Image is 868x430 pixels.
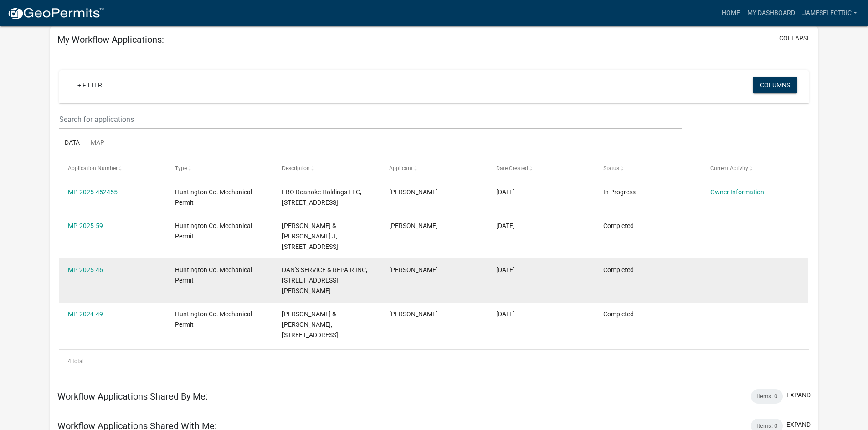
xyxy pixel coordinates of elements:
span: Description [282,165,310,172]
span: Huntington Co. Mechanical Permit [175,310,252,328]
a: MP-2025-59 [68,222,103,229]
div: 4 total [59,350,809,373]
span: Applicant [389,165,413,172]
span: Haley Rheinheimer [389,188,438,196]
a: jameselectric [799,5,861,22]
button: expand [786,390,811,400]
div: collapse [50,53,818,381]
span: Completed [603,266,634,273]
datatable-header-cell: Application Number [59,157,166,179]
span: Completed [603,310,634,318]
datatable-header-cell: Description [273,157,380,179]
span: 03/25/2024 [496,310,515,318]
span: Huntington Co. Mechanical Permit [175,266,252,284]
h5: Workflow Applications Shared By Me: [57,391,208,402]
button: expand [786,420,811,430]
span: Haley Rheinheimer [389,266,438,273]
span: Haley Rheinheimer [389,222,438,229]
span: LBO Roanoke Holdings LLC, 339 E 1st St, [282,188,361,206]
button: Columns [753,77,797,93]
a: MP-2025-452455 [68,188,118,196]
span: DAN'S SERVICE & REPAIR INC, 454 W Markle Rd, electrical [282,266,367,294]
datatable-header-cell: Status [594,157,701,179]
a: MP-2024-49 [68,310,103,318]
datatable-header-cell: Date Created [488,157,595,179]
div: Items: 0 [751,389,783,404]
span: Haley Rheinheimer [389,310,438,318]
a: Owner Information [710,188,764,196]
span: 04/23/2025 [496,222,515,229]
a: My Dashboard [744,5,799,22]
span: Status [603,165,619,172]
span: Huntington Co. Mechanical Permit [175,188,252,206]
datatable-header-cell: Type [166,157,273,179]
span: Date Created [496,165,528,172]
span: Drummond, Andrew & Courtney, 10411 N CREEK SIDE CT, electrical [282,310,338,339]
span: 07/21/2025 [496,188,515,196]
span: Current Activity [710,165,748,172]
input: Search for applications [59,110,681,129]
a: Map [85,129,110,158]
datatable-header-cell: Applicant [380,157,488,179]
a: + Filter [70,77,109,93]
span: Huntington Co. Mechanical Permit [175,222,252,240]
span: Type [175,165,187,172]
h5: My Workflow Applications: [57,34,164,45]
button: collapse [779,34,811,43]
span: In Progress [603,188,636,196]
span: Application Number [68,165,118,172]
datatable-header-cell: Current Activity [701,157,808,179]
a: Data [59,129,85,158]
a: Home [718,5,744,22]
span: Completed [603,222,634,229]
span: Puckett, Gary L & Tricia J, 3144 W Division Rd, electrical [282,222,338,250]
a: MP-2025-46 [68,266,103,273]
span: 04/08/2025 [496,266,515,273]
